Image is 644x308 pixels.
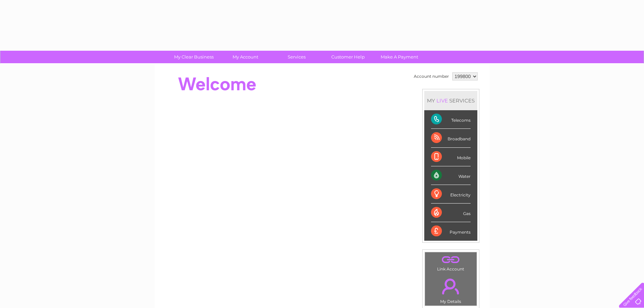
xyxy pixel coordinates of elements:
[431,166,471,185] div: Water
[431,148,471,166] div: Mobile
[166,51,222,63] a: My Clear Business
[425,273,477,306] td: My Details
[431,185,471,204] div: Electricity
[435,97,449,104] div: LIVE
[427,275,475,298] a: .
[217,51,273,63] a: My Account
[424,91,477,110] div: MY SERVICES
[425,252,477,273] td: Link Account
[427,254,475,266] a: .
[372,51,427,63] a: Make A Payment
[412,71,451,82] td: Account number
[431,129,471,147] div: Broadband
[269,51,325,63] a: Services
[431,222,471,240] div: Payments
[431,204,471,222] div: Gas
[320,51,376,63] a: Customer Help
[431,110,471,129] div: Telecoms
